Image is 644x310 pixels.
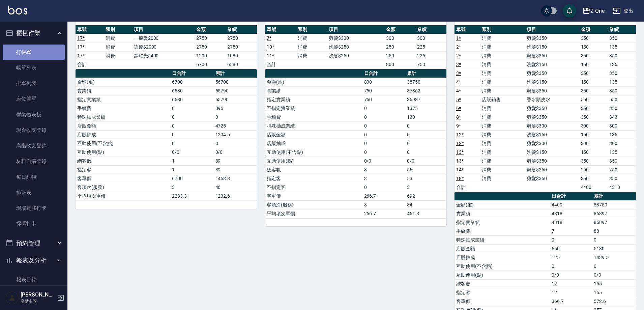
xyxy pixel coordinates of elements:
[592,271,636,279] td: 0/0
[170,78,213,86] td: 6700
[76,139,170,148] td: 互助使用(不含點)
[455,200,550,209] td: 金額(虛)
[296,51,327,60] td: 消費
[362,78,405,86] td: 800
[104,43,132,51] td: 消費
[608,51,636,60] td: 350
[405,157,446,165] td: 0/0
[265,121,362,130] td: 特殊抽成業績
[362,113,405,121] td: 0
[170,130,213,139] td: 0
[525,165,579,174] td: 剪髮$250
[76,60,104,69] td: 合計
[265,192,362,200] td: 客單價
[226,34,257,43] td: 2750
[384,34,415,43] td: 300
[214,121,257,130] td: 4725
[265,174,362,183] td: 指定客
[608,43,636,51] td: 135
[384,51,415,60] td: 250
[550,271,592,279] td: 0/0
[579,121,608,130] td: 300
[455,209,550,218] td: 實業績
[170,95,213,104] td: 6580
[3,45,65,60] a: 打帳單
[132,51,195,60] td: 黑耀光5400
[608,69,636,78] td: 350
[104,25,132,34] th: 類別
[480,86,525,95] td: 消費
[3,200,65,216] a: 現場電腦打卡
[76,113,170,121] td: 特殊抽成業績
[3,272,65,287] a: 報表目錄
[405,148,446,157] td: 0
[362,86,405,95] td: 750
[480,25,525,34] th: 類別
[327,43,384,51] td: 洗髮$250
[170,192,213,200] td: 2233.3
[76,192,170,200] td: 平均項次單價
[579,148,608,157] td: 150
[405,104,446,113] td: 1375
[214,139,257,148] td: 0
[3,252,65,269] button: 報表及分析
[579,174,608,183] td: 350
[579,95,608,104] td: 550
[455,288,550,297] td: 指定客
[608,113,636,121] td: 343
[580,4,607,18] button: Z One
[480,95,525,104] td: 店販銷售
[608,34,636,43] td: 350
[608,60,636,69] td: 135
[3,153,65,169] a: 材料自購登錄
[132,25,195,34] th: 項目
[525,174,579,183] td: 剪髮$350
[3,107,65,122] a: 營業儀表板
[480,157,525,165] td: 消費
[455,25,636,192] table: a dense table
[362,95,405,104] td: 750
[480,148,525,157] td: 消費
[480,113,525,121] td: 消費
[592,262,636,271] td: 0
[195,51,226,60] td: 1200
[550,244,592,253] td: 550
[265,183,362,192] td: 不指定客
[525,86,579,95] td: 剪髮$350
[265,78,362,86] td: 金額(虛)
[525,25,579,34] th: 項目
[592,288,636,297] td: 155
[480,78,525,86] td: 消費
[265,25,446,69] table: a dense table
[455,227,550,235] td: 手續費
[384,43,415,51] td: 250
[480,51,525,60] td: 消費
[415,34,446,43] td: 300
[608,157,636,165] td: 350
[265,209,362,218] td: 平均項次單價
[405,200,446,209] td: 84
[525,43,579,51] td: 洗髮$150
[170,86,213,95] td: 6580
[362,209,405,218] td: 266.7
[362,192,405,200] td: 266.7
[21,291,55,298] h5: [PERSON_NAME]
[525,157,579,165] td: 剪髮$350
[3,216,65,231] a: 掃碼打卡
[415,43,446,51] td: 225
[76,86,170,95] td: 實業績
[214,192,257,200] td: 1232.6
[226,25,257,34] th: 業績
[405,113,446,121] td: 130
[265,69,446,218] table: a dense table
[579,34,608,43] td: 350
[362,130,405,139] td: 0
[592,192,636,201] th: 累計
[563,4,576,18] button: save
[592,218,636,227] td: 86897
[608,95,636,104] td: 550
[525,95,579,104] td: 香水頭皮水
[405,86,446,95] td: 37362
[214,174,257,183] td: 1453.8
[3,122,65,138] a: 現金收支登錄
